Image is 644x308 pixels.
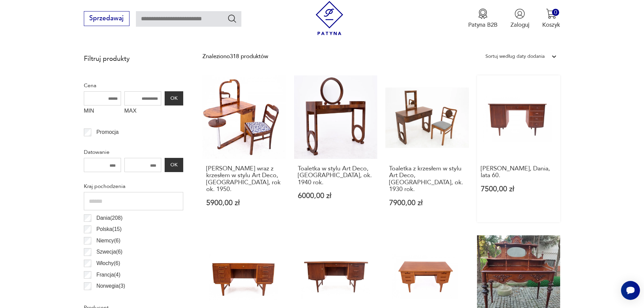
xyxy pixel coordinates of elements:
[124,105,162,118] label: MAX
[389,199,465,207] p: 7900,00 zł
[389,165,465,193] h3: Toaletka z krzesłem w stylu Art Deco, [GEOGRAPHIC_DATA], ok. 1930 rok.
[96,214,122,222] p: Dania ( 208 )
[96,293,141,302] p: Czechosłowacja ( 2 )
[385,75,469,222] a: Toaletka z krzesłem w stylu Art Deco, Polska, ok. 1930 rok.Toaletka z krzesłem w stylu Art Deco, ...
[84,16,129,22] a: Sprzedawaj
[165,158,183,172] button: OK
[96,128,119,137] p: Promocja
[468,21,498,29] p: Patyna B2B
[542,8,560,29] button: 0Koszyk
[84,11,129,26] button: Sprzedawaj
[202,52,268,61] div: Znaleziono 318 produktów
[298,192,374,199] p: 6000,00 zł
[84,182,183,191] p: Kraj pochodzenia
[96,225,122,234] p: Polska ( 15 )
[202,75,286,222] a: Toaletka wraz z krzesłem w stylu Art Deco, Polska, rok ok. 1950.[PERSON_NAME] wraz z krzesłem w s...
[294,75,378,222] a: Toaletka w stylu Art Deco, Polska, ok. 1940 rok.Toaletka w stylu Art Deco, [GEOGRAPHIC_DATA], ok....
[312,1,347,35] img: Patyna - sklep z meblami i dekoracjami vintage
[298,165,374,186] h3: Toaletka w stylu Art Deco, [GEOGRAPHIC_DATA], ok. 1940 rok.
[206,165,282,193] h3: [PERSON_NAME] wraz z krzesłem w stylu Art Deco, [GEOGRAPHIC_DATA], rok ok. 1950.
[546,8,556,19] img: Ikona koszyka
[96,270,120,279] p: Francja ( 4 )
[165,91,183,105] button: OK
[96,247,122,256] p: Szwecja ( 6 )
[227,14,237,23] button: Szukaj
[84,81,183,90] p: Cena
[96,236,120,245] p: Niemcy ( 6 )
[468,8,498,29] a: Ikona medaluPatyna B2B
[84,105,121,118] label: MIN
[206,199,282,207] p: 5900,00 zł
[96,282,125,290] p: Norwegia ( 3 )
[552,9,559,16] div: 0
[96,259,120,268] p: Włochy ( 6 )
[510,8,529,29] button: Zaloguj
[478,8,488,19] img: Ikona medalu
[485,52,545,61] div: Sortuj według daty dodania
[481,186,557,193] p: 7500,00 zł
[621,281,640,300] iframe: Smartsupp widget button
[468,8,498,29] button: Patyna B2B
[510,21,529,29] p: Zaloguj
[515,8,525,19] img: Ikonka użytkownika
[84,148,183,157] p: Datowanie
[542,21,560,29] p: Koszyk
[84,54,183,63] p: Filtruj produkty
[477,75,560,222] a: Biurko, Dania, lata 60.[PERSON_NAME], Dania, lata 60.7500,00 zł
[481,165,557,179] h3: [PERSON_NAME], Dania, lata 60.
